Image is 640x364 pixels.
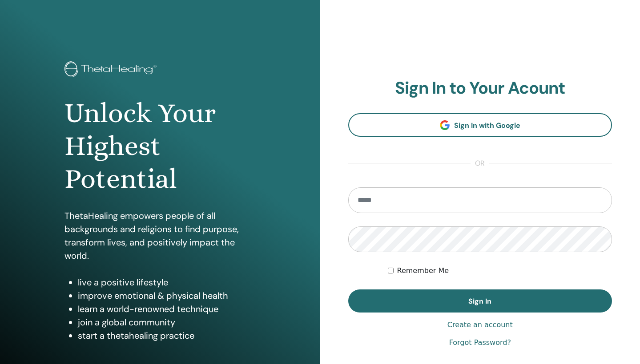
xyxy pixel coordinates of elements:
a: Create an account [447,320,513,330]
li: live a positive lifestyle [78,276,256,289]
div: Keep me authenticated indefinitely or until I manually logout [388,265,612,276]
a: Forgot Password? [449,337,511,348]
span: or [471,158,489,169]
li: improve emotional & physical health [78,289,256,302]
li: learn a world-renowned technique [78,302,256,316]
a: Sign In with Google [348,113,612,137]
h1: Unlock Your Highest Potential [64,97,256,196]
span: Sign In [468,297,491,306]
p: ThetaHealing empowers people of all backgrounds and religions to find purpose, transform lives, a... [64,209,256,262]
span: Sign In with Google [454,121,520,130]
button: Sign In [348,289,612,313]
li: join a global community [78,316,256,329]
h2: Sign In to Your Acount [348,78,612,99]
li: start a thetahealing practice [78,329,256,342]
label: Remember Me [397,265,449,276]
